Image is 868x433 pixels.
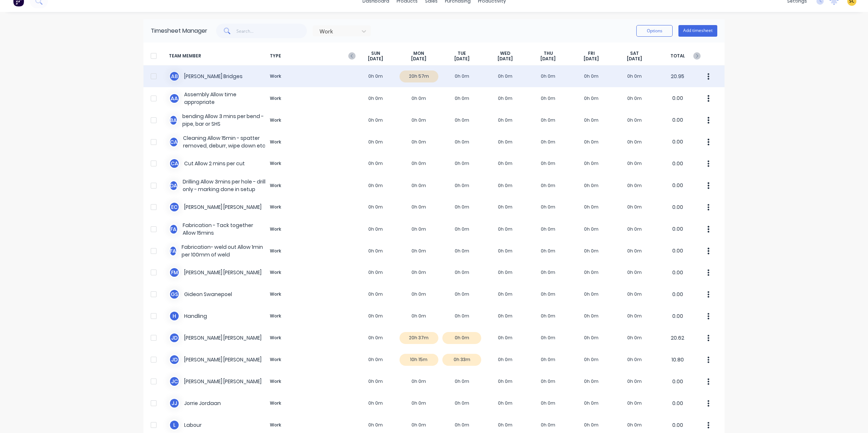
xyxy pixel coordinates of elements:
[413,50,424,56] span: MON
[458,50,466,56] span: TUE
[627,56,642,62] span: [DATE]
[267,50,354,62] span: TYPE
[584,56,599,62] span: [DATE]
[678,25,717,37] button: Add timesheet
[236,24,307,38] input: Search...
[544,50,553,56] span: THU
[151,27,207,35] div: Timesheet Manager
[454,56,470,62] span: [DATE]
[169,50,267,62] span: TEAM MEMBER
[636,25,673,37] button: Options
[656,50,699,62] span: TOTAL
[540,56,556,62] span: [DATE]
[498,56,513,62] span: [DATE]
[411,56,426,62] span: [DATE]
[630,50,639,56] span: SAT
[368,56,383,62] span: [DATE]
[371,50,380,56] span: SUN
[588,50,595,56] span: FRI
[500,50,510,56] span: WED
